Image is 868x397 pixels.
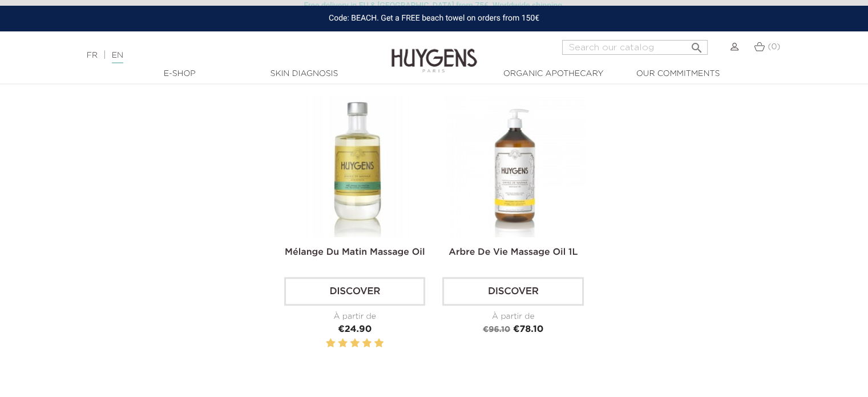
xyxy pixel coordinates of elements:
[87,51,98,59] a: FR
[483,326,510,334] span: €96.10
[285,248,425,257] a: Mélange Du Matin Massage Oil
[496,68,611,80] a: Organic Apothecary
[374,336,383,351] label: 5
[391,30,477,74] img: Huygens
[513,325,544,334] span: €78.10
[284,311,425,323] div: À partir de
[689,38,703,51] i: 
[338,325,372,334] span: €24.90
[286,95,427,236] img: Mélange Du Matin Massage Oil
[338,336,347,351] label: 2
[562,40,708,55] input: Search
[362,336,372,351] label: 4
[326,336,335,351] label: 1
[284,277,425,306] a: Discover
[768,43,780,51] span: (0)
[442,311,583,323] div: À partir de
[445,95,586,236] img: Arbre De Vie Massage Oil 1L
[621,68,735,80] a: Our commitments
[81,49,353,62] div: |
[449,248,578,257] a: Arbre De Vie Massage Oil 1L
[123,68,237,80] a: E-Shop
[442,277,583,306] a: Discover
[350,336,360,351] label: 3
[247,68,361,80] a: Skin Diagnosis
[686,37,706,52] button: 
[112,51,123,63] a: EN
